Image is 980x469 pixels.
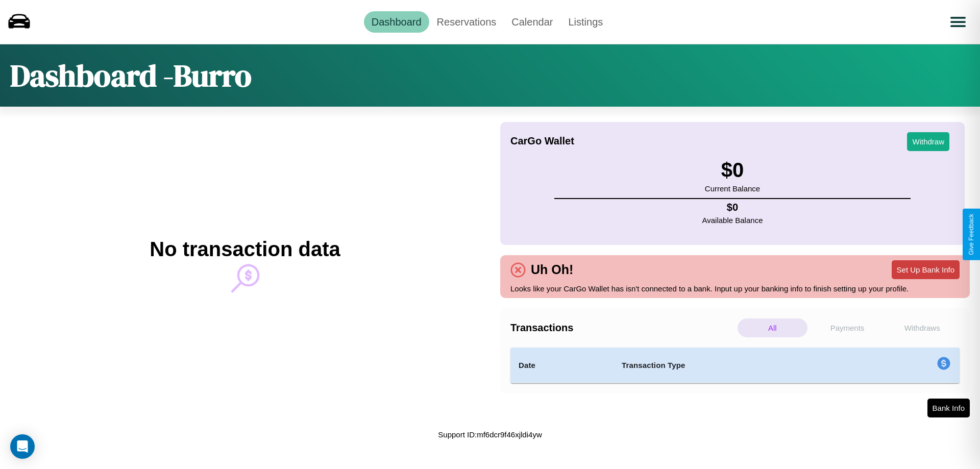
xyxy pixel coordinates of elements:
p: Withdraws [887,318,957,337]
h4: Uh Oh! [526,262,578,277]
a: Reservations [429,11,504,33]
h4: $ 0 [702,202,763,213]
p: Payments [813,318,883,337]
p: Available Balance [702,213,763,227]
div: Give Feedback [968,214,975,255]
h1: Dashboard - Burro [10,55,252,96]
h2: No transaction data [150,238,340,261]
p: Current Balance [705,182,760,195]
a: Calendar [504,11,560,33]
button: Open menu [944,8,972,36]
h4: Date [519,359,605,372]
button: Withdraw [907,132,949,151]
h4: Transactions [510,322,735,334]
table: simple table [510,348,960,383]
h3: $ 0 [705,159,760,182]
button: Set Up Bank Info [892,260,960,279]
div: Open Intercom Messenger [10,434,35,459]
a: Listings [560,11,610,33]
h4: CarGo Wallet [510,135,574,147]
h4: Transaction Type [622,359,853,372]
button: Bank Info [927,399,970,417]
p: All [738,318,807,337]
p: Support ID: mf6dcr9f46xjldi4yw [438,428,542,441]
p: Looks like your CarGo Wallet has isn't connected to a bank. Input up your banking info to finish ... [510,282,960,295]
a: Dashboard [364,11,429,33]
